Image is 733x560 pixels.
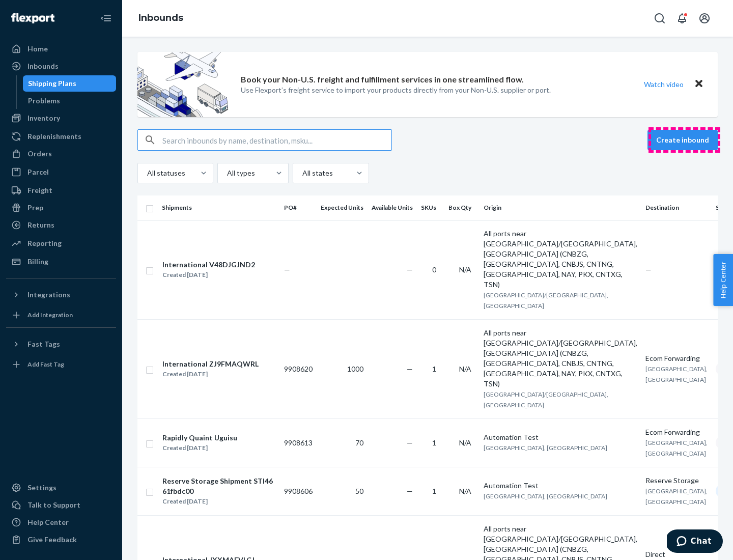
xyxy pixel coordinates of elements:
[284,265,290,274] span: —
[27,257,48,267] div: Billing
[162,270,255,280] div: Created [DATE]
[27,483,57,493] div: Settings
[484,444,607,452] span: [GEOGRAPHIC_DATA], [GEOGRAPHIC_DATA]
[355,438,363,447] span: 70
[27,290,70,300] div: Integrations
[694,8,715,29] button: Open account menu
[484,229,637,290] div: All ports near [GEOGRAPHIC_DATA]/[GEOGRAPHIC_DATA], [GEOGRAPHIC_DATA] (CNBZG, [GEOGRAPHIC_DATA], ...
[645,353,708,363] div: Ecom Forwarding
[158,195,280,220] th: Shipments
[6,58,116,74] a: Inbounds
[637,77,690,92] button: Watch video
[27,500,80,510] div: Talk to Support
[28,78,76,89] div: Shipping Plans
[432,487,436,495] span: 1
[407,265,413,274] span: —
[432,265,436,274] span: 0
[432,365,436,373] span: 1
[6,41,116,57] a: Home
[146,168,147,178] input: All statuses
[27,44,48,54] div: Home
[417,195,444,220] th: SKUs
[645,475,708,486] div: Reserve Storage
[432,438,436,447] span: 1
[27,131,81,142] div: Replenishments
[27,535,77,545] div: Give Feedback
[162,369,259,379] div: Created [DATE]
[6,254,116,270] a: Billing
[459,365,471,373] span: N/A
[672,8,692,29] button: Open notifications
[444,195,480,220] th: Box Qty
[407,365,413,373] span: —
[6,164,116,180] a: Parcel
[162,443,237,453] div: Created [DATE]
[645,365,708,383] span: [GEOGRAPHIC_DATA], [GEOGRAPHIC_DATA]
[368,195,417,220] th: Available Units
[407,487,413,495] span: —
[6,146,116,162] a: Orders
[713,254,733,306] button: Help Center
[11,13,54,23] img: Flexport logo
[645,265,652,274] span: —
[27,149,52,159] div: Orders
[459,438,471,447] span: N/A
[692,77,706,92] button: Close
[6,110,116,126] a: Inventory
[280,418,317,467] td: 9908613
[23,93,117,109] a: Problems
[459,487,471,495] span: N/A
[480,195,641,220] th: Origin
[301,168,302,178] input: All states
[6,307,116,323] a: Add Integration
[27,311,73,319] div: Add Integration
[23,75,117,92] a: Shipping Plans
[162,433,237,443] div: Rapidly Quaint Uguisu
[162,476,275,496] div: Reserve Storage Shipment STI4661fbdc00
[484,481,637,491] div: Automation Test
[27,167,49,177] div: Parcel
[6,531,116,548] button: Give Feedback
[27,61,59,71] div: Inbounds
[27,220,54,230] div: Returns
[130,4,191,33] ol: breadcrumbs
[667,529,723,555] iframe: Opens a widget where you can chat to one of our agents
[317,195,368,220] th: Expected Units
[484,432,637,442] div: Automation Test
[645,549,708,559] div: Direct
[27,360,64,369] div: Add Fast Tag
[6,356,116,373] a: Add Fast Tag
[27,185,52,195] div: Freight
[162,260,255,270] div: International V48DJGJND2
[645,439,708,457] span: [GEOGRAPHIC_DATA], [GEOGRAPHIC_DATA]
[280,467,317,515] td: 9908606
[162,496,275,507] div: Created [DATE]
[27,517,69,527] div: Help Center
[96,8,116,29] button: Close Navigation
[162,130,391,150] input: Search inbounds by name, destination, msku...
[407,438,413,447] span: —
[27,238,62,248] div: Reporting
[484,492,607,500] span: [GEOGRAPHIC_DATA], [GEOGRAPHIC_DATA]
[645,427,708,437] div: Ecom Forwarding
[355,487,363,495] span: 50
[27,113,60,123] div: Inventory
[6,480,116,496] a: Settings
[459,265,471,274] span: N/A
[280,195,317,220] th: PO#
[6,200,116,216] a: Prep
[6,182,116,199] a: Freight
[484,390,608,409] span: [GEOGRAPHIC_DATA]/[GEOGRAPHIC_DATA], [GEOGRAPHIC_DATA]
[27,339,60,349] div: Fast Tags
[347,365,363,373] span: 1000
[484,291,608,310] span: [GEOGRAPHIC_DATA]/[GEOGRAPHIC_DATA], [GEOGRAPHIC_DATA]
[647,130,718,150] button: Create inbound
[645,487,708,506] span: [GEOGRAPHIC_DATA], [GEOGRAPHIC_DATA]
[6,287,116,303] button: Integrations
[241,74,524,86] p: Book your Non-U.S. freight and fulfillment services in one streamlined flow.
[27,203,43,213] div: Prep
[280,319,317,418] td: 9908620
[6,217,116,233] a: Returns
